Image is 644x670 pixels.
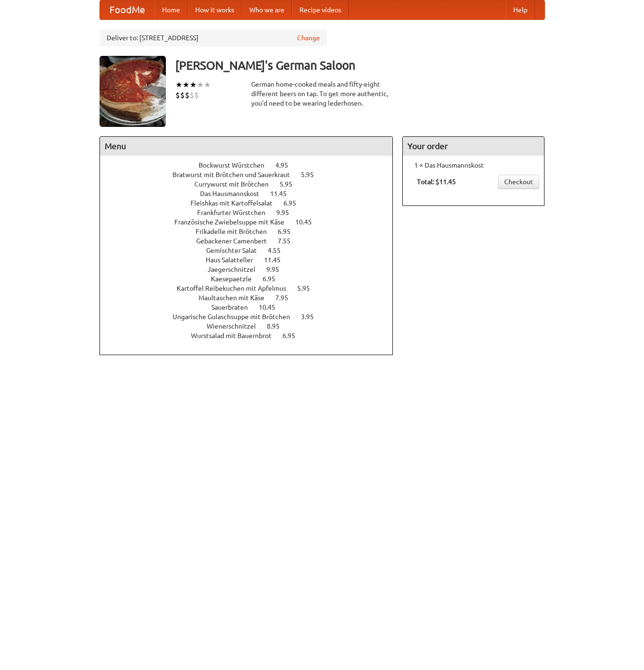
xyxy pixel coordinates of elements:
li: $ [185,90,190,100]
a: Bockwurst Würstchen 4.95 [199,161,306,169]
a: Frankfurter Würstchen 9.95 [197,209,307,216]
a: FoodMe [100,0,154,19]
b: Total: $11.45 [417,178,456,186]
a: Who we are [242,0,292,19]
img: angular.jpg [100,56,166,127]
li: ★ [182,80,190,90]
a: How it works [188,0,242,19]
span: Frankfurter Würstchen [197,209,275,216]
a: Recipe videos [292,0,349,19]
li: ★ [190,80,197,90]
span: 8.95 [267,322,289,330]
a: Change [297,33,320,43]
span: Maultaschen mit Käse [199,294,274,302]
a: Maultaschen mit Käse 7.95 [199,294,306,302]
li: ★ [197,80,204,90]
span: 4.55 [268,247,290,254]
span: 6.95 [263,275,285,283]
span: Kartoffel Reibekuchen mit Apfelmus [177,285,296,292]
span: 5.95 [280,180,302,188]
span: Ungarische Gulaschsuppe mit Brötchen [172,313,299,321]
span: Frikadelle mit Brötchen [196,228,276,235]
span: Kaesepaetzle [211,275,261,283]
span: Currywurst mit Brötchen [194,180,278,188]
a: Help [506,0,535,19]
li: $ [194,90,199,100]
a: Gemischter Salat 4.55 [206,247,298,254]
a: Gebackener Camenbert 7.55 [196,237,308,245]
span: 7.55 [278,237,300,245]
span: Fleishkas mit Kartoffelsalat [190,199,282,207]
a: Ungarische Gulaschsuppe mit Brötchen 3.95 [172,313,331,321]
span: 6.95 [283,199,306,207]
span: Gebackener Camenbert [196,237,276,245]
div: Deliver to: [STREET_ADDRESS] [100,29,327,46]
span: 9.95 [266,266,289,273]
a: Frikadelle mit Brötchen 6.95 [196,228,308,235]
span: 3.95 [301,313,323,321]
h4: Menu [100,137,393,156]
a: Kaesepaetzle 6.95 [211,275,293,283]
h4: Your order [403,137,544,156]
div: German home-cooked meals and fifty-eight different beers on tap. To get more authentic, you'd nee... [251,80,393,108]
a: Home [154,0,188,19]
span: 5.95 [301,171,323,179]
li: $ [180,90,185,100]
span: Haus Salatteller [206,256,263,264]
span: 4.95 [275,161,298,169]
a: Wienerschnitzel 8.95 [207,322,297,330]
a: Haus Salatteller 11.45 [206,256,298,264]
a: Checkout [498,175,539,189]
a: Fleishkas mit Kartoffelsalat 6.95 [190,199,314,207]
span: Wienerschnitzel [207,322,265,330]
a: Currywurst mit Brötchen 5.95 [194,180,310,188]
h3: [PERSON_NAME]'s German Saloon [175,56,545,75]
span: 10.45 [295,218,321,226]
span: Sauerbraten [211,304,257,311]
span: 10.45 [259,304,285,311]
li: $ [190,90,194,100]
span: Das Hausmannskost [200,190,269,197]
a: Bratwurst mit Brötchen und Sauerkraut 5.95 [172,171,331,179]
a: Kartoffel Reibekuchen mit Apfelmus 5.95 [177,285,327,292]
li: $ [175,90,180,100]
a: Das Hausmannskost 11.45 [200,190,304,197]
span: 11.45 [264,256,290,264]
span: 6.95 [278,228,300,235]
span: 7.95 [275,294,298,302]
span: 6.95 [282,332,305,339]
li: ★ [204,80,211,90]
span: 9.95 [276,209,299,216]
span: 11.45 [270,190,296,197]
a: Sauerbraten 10.45 [211,304,293,311]
span: Bockwurst Würstchen [199,161,274,169]
span: 5.95 [297,285,319,292]
span: Französische Zwiebelsuppe mit Käse [174,218,294,226]
span: Bratwurst mit Brötchen und Sauerkraut [172,171,299,179]
span: Gemischter Salat [206,247,266,254]
li: ★ [175,80,182,90]
span: Wurstsalad mit Bauernbrot [191,332,281,339]
li: 1 × Das Hausmannskost [408,161,539,170]
a: Wurstsalad mit Bauernbrot 6.95 [191,332,313,339]
a: Jaegerschnitzel 9.95 [208,266,297,273]
span: Jaegerschnitzel [208,266,265,273]
a: Französische Zwiebelsuppe mit Käse 10.45 [174,218,329,226]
